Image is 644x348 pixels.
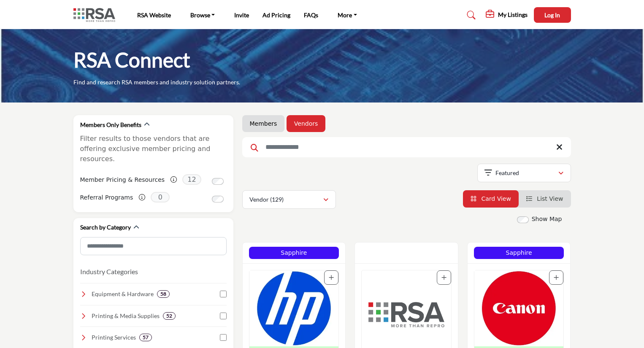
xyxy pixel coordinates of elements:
button: Featured [477,164,571,182]
img: Canon USA [474,270,564,346]
input: Switch to Referral Programs [212,196,224,202]
h5: My Listings [498,11,528,19]
a: Browse [184,9,221,21]
div: 57 Results For Printing Services [139,334,152,341]
b: 58 [160,291,166,297]
div: 52 Results For Printing & Media Supplies [163,312,176,320]
input: Search Keyword [242,137,571,157]
input: Search Category [80,237,227,255]
span: Log In [544,11,560,19]
input: Switch to Member Pricing & Resources [212,178,224,185]
span: Card View [481,195,511,202]
input: Select Equipment & Hardware checkbox [220,291,227,297]
label: Show Map [532,215,562,224]
img: HP Inc. [249,270,339,346]
img: Site Logo [73,8,119,22]
a: Ad Pricing [262,11,290,19]
a: Vendors [294,119,318,128]
span: 0 [151,192,170,202]
li: List View [519,190,571,208]
button: Vendor (129) [242,190,336,209]
input: Select Printing & Media Supplies checkbox [220,313,227,319]
span: 12 [182,174,201,185]
a: FAQs [304,11,318,19]
p: Featured [495,169,519,177]
h4: Printing Services: Professional printing solutions, including large-format, digital, and offset p... [92,333,136,342]
a: Invite [234,11,249,19]
div: 58 Results For Equipment & Hardware [157,290,170,298]
a: Add To List [441,274,446,281]
input: Select Printing Services checkbox [220,334,227,341]
a: Members [250,119,277,128]
label: Referral Programs [80,190,133,205]
a: Search [459,8,481,22]
p: Sapphire [252,248,337,257]
div: My Listings [486,10,528,20]
p: Sapphire [476,248,562,257]
li: Card View [463,190,519,208]
h2: Members Only Benefits [80,121,141,129]
a: More [332,9,363,21]
p: Filter results to those vendors that are offering exclusive member pricing and resources. [80,134,227,164]
label: Member Pricing & Resources [80,173,165,187]
a: RSA Website [137,11,171,19]
a: View Card [471,195,511,202]
h4: Printing & Media Supplies: A wide range of high-quality paper, films, inks, and specialty materia... [92,312,160,320]
b: 57 [143,335,149,340]
b: 52 [166,313,172,319]
p: Vendor (129) [249,195,284,204]
button: Industry Categories [80,267,138,277]
h1: RSA Connect [73,47,190,73]
p: Find and research RSA members and industry solution partners. [73,78,240,86]
a: Add To List [329,274,334,281]
h4: Equipment & Hardware : Top-quality printers, copiers, and finishing equipment to enhance efficien... [92,290,154,298]
a: View List [526,195,563,202]
a: Add To List [554,274,559,281]
button: Log In [534,7,571,23]
h2: Search by Category [80,223,131,232]
span: List View [537,195,563,202]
